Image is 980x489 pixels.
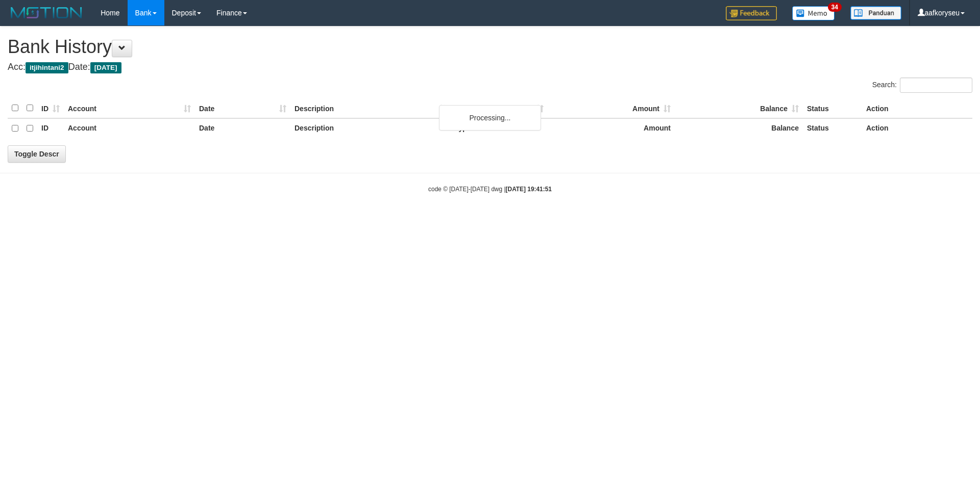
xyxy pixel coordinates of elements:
[37,98,64,118] th: ID
[64,118,195,138] th: Account
[803,118,862,138] th: Status
[8,62,972,72] h4: Acc: Date:
[8,5,85,20] img: MOTION_logo.png
[290,118,451,138] th: Description
[548,98,675,118] th: Amount
[451,98,548,118] th: Type
[195,118,290,138] th: Date
[195,98,290,118] th: Date
[850,6,901,20] img: panduan.png
[872,78,972,93] label: Search:
[862,118,972,138] th: Action
[675,118,803,138] th: Balance
[37,118,64,138] th: ID
[803,98,862,118] th: Status
[862,98,972,118] th: Action
[900,78,972,93] input: Search:
[828,3,842,12] span: 34
[90,62,121,73] span: [DATE]
[506,186,552,193] strong: [DATE] 19:41:51
[8,145,66,163] a: Toggle Descr
[548,118,675,138] th: Amount
[428,186,552,193] small: code © [DATE]-[DATE] dwg |
[64,98,195,118] th: Account
[8,37,972,57] h1: Bank History
[439,105,541,131] div: Processing...
[726,6,777,20] img: Feedback.jpg
[675,98,803,118] th: Balance
[792,6,835,20] img: Button%20Memo.svg
[290,98,451,118] th: Description
[26,62,68,73] span: itjihintani2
